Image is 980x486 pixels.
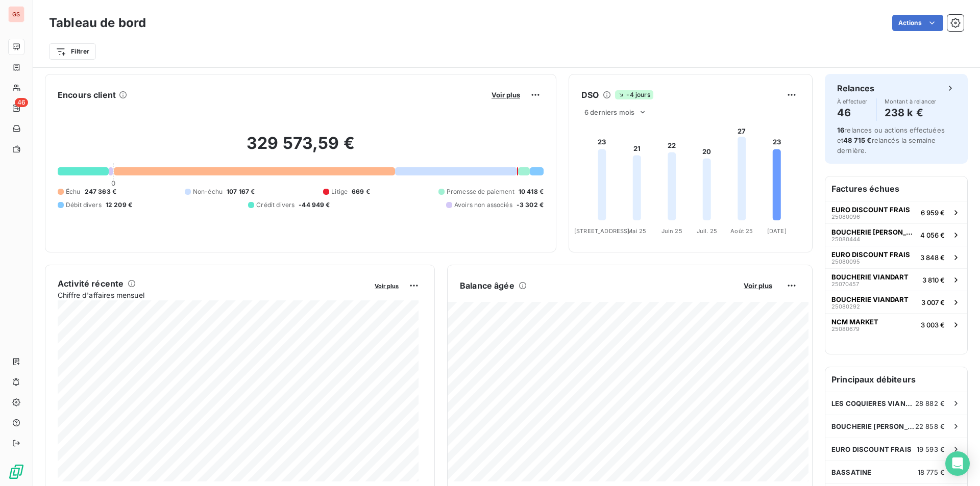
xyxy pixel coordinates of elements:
span: Voir plus [744,282,772,290]
span: À effectuer [837,98,868,105]
h6: Encours client [58,89,116,101]
span: relances ou actions effectuées et relancés la semaine dernière. [837,126,945,155]
span: 6 derniers mois [584,108,634,116]
span: Avoirs non associés [454,200,512,210]
div: GS [8,6,24,22]
span: -44 949 € [299,200,330,210]
span: 25080679 [831,326,860,332]
span: 22 858 € [915,422,945,430]
span: EURO DISCOUNT FRAIS [831,250,910,259]
span: Montant à relancer [885,98,937,105]
h6: Factures échues [825,176,967,201]
span: 25080095 [831,259,860,265]
span: 25070457 [831,281,859,287]
h6: DSO [581,89,599,101]
span: Échu [66,187,81,196]
button: Voir plus [741,281,775,290]
span: EURO DISCOUNT FRAIS [831,206,910,214]
span: 19 593 € [917,445,945,453]
h4: 46 [837,105,868,121]
span: EURO DISCOUNT FRAIS [831,445,912,453]
span: 16 [837,126,844,134]
span: 46 [15,98,28,107]
span: 669 € [352,187,370,196]
span: Voir plus [492,91,520,99]
button: EURO DISCOUNT FRAIS250800966 959 € [825,201,967,223]
span: 4 056 € [920,231,945,239]
button: BOUCHERIE VIANDART250802923 007 € [825,291,967,313]
h4: 238 k € [885,105,937,121]
button: NCM MARKET250806793 003 € [825,313,967,336]
tspan: Août 25 [730,227,753,235]
h2: 329 573,59 € [58,133,544,164]
span: BOUCHERIE VIANDART [831,273,909,281]
span: 6 959 € [921,209,945,217]
img: Logo LeanPay [8,464,24,480]
span: BASSATINE [831,468,871,476]
span: Débit divers [66,200,102,210]
span: Voir plus [375,283,399,290]
span: Chiffre d'affaires mensuel [58,290,367,300]
span: 3 003 € [921,321,945,329]
span: 25080292 [831,303,860,310]
tspan: [STREET_ADDRESS] [574,227,629,235]
button: Actions [892,15,943,31]
span: Litige [331,187,348,196]
h6: Balance âgée [460,279,514,292]
button: Voir plus [372,281,402,290]
span: -3 302 € [517,200,544,210]
span: NCM MARKET [831,318,878,326]
span: 28 882 € [915,399,945,407]
span: BOUCHERIE [PERSON_NAME] [831,228,916,236]
h6: Activité récente [58,277,124,290]
span: 18 775 € [918,468,945,476]
h3: Tableau de bord [49,14,146,32]
tspan: Mai 25 [627,227,646,235]
span: 247 363 € [85,187,116,196]
tspan: [DATE] [767,227,787,235]
tspan: Juil. 25 [697,227,717,235]
button: EURO DISCOUNT FRAIS250800953 848 € [825,246,967,268]
div: Open Intercom Messenger [945,451,970,476]
span: 107 167 € [227,187,255,196]
span: 48 715 € [843,136,871,144]
button: Filtrer [49,43,96,60]
span: Non-échu [193,187,223,196]
h6: Principaux débiteurs [825,367,967,392]
span: 3 007 € [921,298,945,306]
span: BOUCHERIE VIANDART [831,295,909,303]
button: BOUCHERIE VIANDART250704573 810 € [825,268,967,291]
span: 3 848 € [920,253,945,262]
span: 0 [111,179,115,187]
span: BOUCHERIE [PERSON_NAME] [831,422,915,430]
h6: Relances [837,82,874,94]
span: Promesse de paiement [447,187,514,196]
span: 3 810 € [922,276,945,284]
span: 25080096 [831,214,860,220]
button: BOUCHERIE [PERSON_NAME]250804444 056 € [825,223,967,246]
button: Voir plus [488,90,523,99]
span: 10 418 € [519,187,544,196]
span: 25080444 [831,236,860,242]
tspan: Juin 25 [661,227,682,235]
span: 12 209 € [106,200,132,210]
span: LES COQUIERES VIANDES [831,399,915,407]
span: -4 jours [615,90,653,99]
span: Crédit divers [256,200,295,210]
